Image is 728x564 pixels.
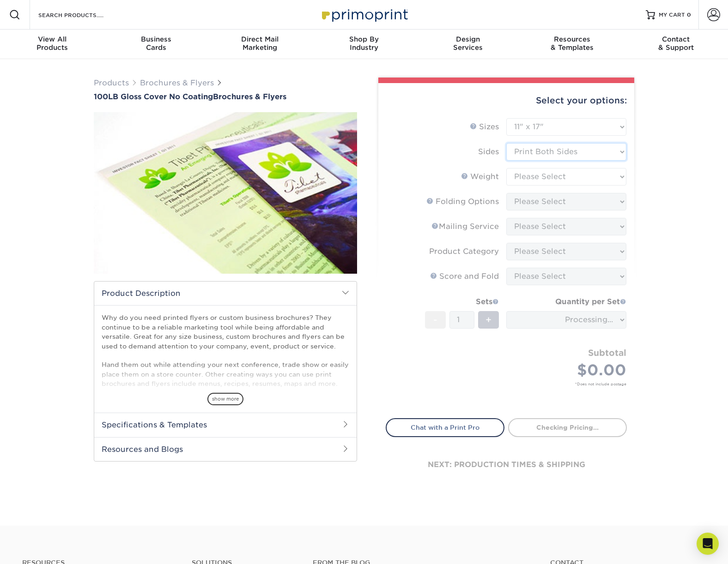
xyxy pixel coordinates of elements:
[416,35,520,43] span: Design
[104,30,208,59] a: BusinessCards
[94,92,213,101] span: 100LB Gloss Cover No Coating
[94,102,357,284] img: 100LB Gloss Cover<br/>No Coating 01
[687,12,691,18] span: 0
[624,35,728,52] div: & Support
[104,35,208,43] span: Business
[520,35,624,52] div: & Templates
[416,35,520,52] div: Services
[94,92,357,101] h1: Brochures & Flyers
[624,30,728,59] a: Contact& Support
[208,35,312,52] div: Marketing
[94,437,357,461] h2: Resources and Blogs
[140,78,214,87] a: Brochures & Flyers
[312,30,416,59] a: Shop ByIndustry
[624,35,728,43] span: Contact
[104,35,208,52] div: Cards
[207,393,243,405] span: show more
[94,92,357,101] a: 100LB Gloss Cover No CoatingBrochures & Flyers
[94,282,357,305] h2: Product Description
[208,35,312,43] span: Direct Mail
[312,35,416,52] div: Industry
[508,418,627,437] a: Checking Pricing...
[102,313,349,426] p: Why do you need printed flyers or custom business brochures? They continue to be a reliable marke...
[318,5,410,24] img: Primoprint
[37,9,127,20] input: SEARCH PRODUCTS.....
[386,83,627,118] div: Select your options:
[386,418,504,437] a: Chat with a Print Pro
[386,437,627,492] div: next: production times & shipping
[94,78,129,87] a: Products
[520,30,624,59] a: Resources& Templates
[520,35,624,43] span: Resources
[659,11,685,19] span: MY CART
[208,30,312,59] a: Direct MailMarketing
[94,413,357,437] h2: Specifications & Templates
[416,30,520,59] a: DesignServices
[312,35,416,43] span: Shop By
[697,533,719,555] div: Open Intercom Messenger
